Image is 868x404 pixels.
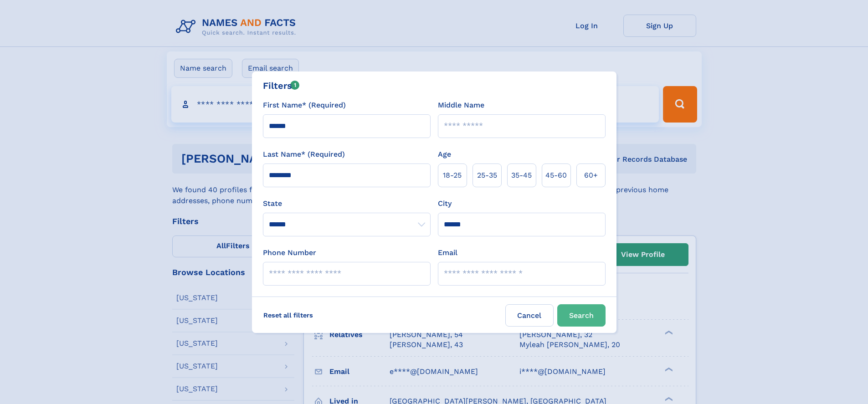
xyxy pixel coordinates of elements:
button: Search [557,304,606,327]
span: 35‑45 [511,170,532,181]
label: Reset all filters [257,304,319,326]
span: 60+ [584,170,598,181]
label: Cancel [505,304,554,327]
span: 18‑25 [443,170,462,181]
label: First Name* (Required) [263,100,346,111]
label: Middle Name [438,100,484,111]
span: 45‑60 [545,170,567,181]
label: Email [438,247,457,258]
label: Phone Number [263,247,316,258]
div: Filters [263,79,300,92]
label: State [263,198,431,209]
label: Last Name* (Required) [263,149,345,160]
span: 25‑35 [477,170,497,181]
label: City [438,198,452,209]
label: Age [438,149,451,160]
